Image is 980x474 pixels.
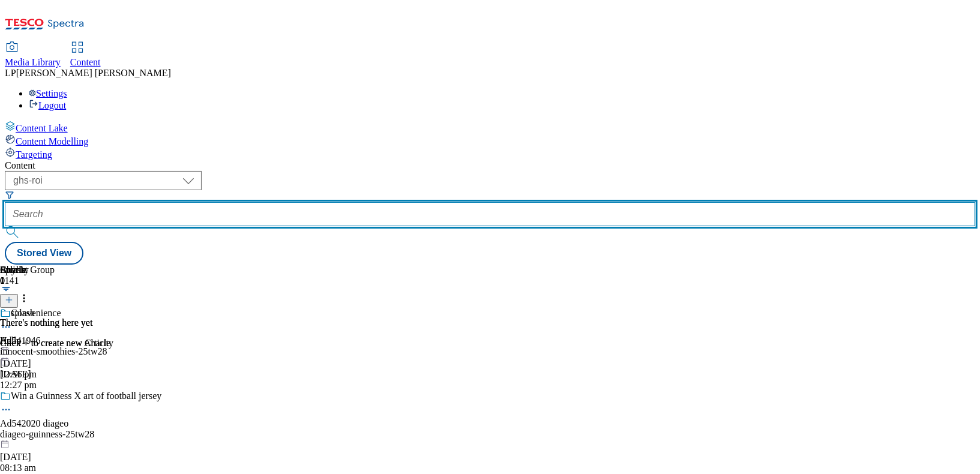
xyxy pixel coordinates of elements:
a: Logout [29,100,66,110]
a: Content [70,43,101,68]
div: Content [5,160,975,171]
span: Targeting [16,149,52,160]
div: Win a Guinness X art of football jersey [11,391,161,401]
a: Settings [29,88,67,98]
input: Search [5,202,975,226]
a: Content Modelling [5,134,975,147]
a: Content Lake [5,121,975,134]
a: Media Library [5,43,61,68]
span: Content Lake [16,123,68,133]
span: Media Library [5,57,61,67]
span: Content Modelling [16,136,88,146]
button: Stored View [5,242,83,265]
div: Convenience [11,308,61,319]
span: LP [5,68,16,78]
span: [PERSON_NAME] [PERSON_NAME] [16,68,171,78]
span: Content [70,57,101,67]
svg: Search Filters [5,190,14,200]
a: Targeting [5,147,975,160]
